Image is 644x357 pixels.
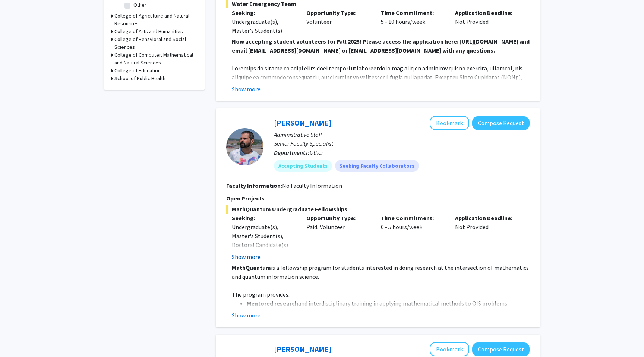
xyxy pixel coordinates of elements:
[274,130,530,139] p: Administrative Staff
[232,291,290,298] u: The program provides:
[232,222,295,294] div: Undergraduate(s), Master's Student(s), Doctoral Candidate(s) (PhD, MD, DMD, PharmD, etc.), Postdo...
[472,342,530,356] button: Compose Request to Joseph Dien
[306,214,370,222] p: Opportunity Type:
[114,67,161,75] h3: College of Education
[375,214,450,261] div: 0 - 5 hours/week
[455,8,518,17] p: Application Deadline:
[226,182,282,189] b: Faculty Information:
[6,323,32,351] iframe: Chat
[232,252,261,261] button: Show more
[274,344,331,354] a: [PERSON_NAME]
[306,8,370,17] p: Opportunity Type:
[449,8,524,35] div: Not Provided
[114,51,197,67] h3: College of Computer, Mathematical and Natural Sciences
[455,214,518,222] p: Application Deadline:
[247,300,298,307] strong: Mentored research
[232,17,295,35] div: Undergraduate(s), Master's Student(s)
[232,214,295,222] p: Seeking:
[430,116,469,130] button: Add Daniel Serrano to Bookmarks
[114,28,183,35] h3: College of Arts and Humanities
[232,264,271,271] strong: MathQuantum
[301,8,375,35] div: Volunteer
[232,85,261,94] button: Show more
[232,263,530,281] p: is a fellowship program for students interested in doing research at the intersection of mathemat...
[114,75,165,82] h3: School of Public Health
[133,1,146,9] label: Other
[232,64,530,234] p: Loremips do sitame co adipi elits doei tempori utlaboreetdolo mag aliq en adminimv quisno exercit...
[226,205,530,214] span: MathQuantum Undergraduate Fellowships
[310,149,323,156] span: Other
[430,342,469,356] button: Add Joseph Dien to Bookmarks
[247,299,530,308] li: and interdisciplinary training in applying mathematical methods to QIS problems
[226,194,530,203] p: Open Projects
[375,8,450,35] div: 5 - 10 hours/week
[301,214,375,261] div: Paid, Volunteer
[232,311,261,320] button: Show more
[114,35,197,51] h3: College of Behavioral and Social Sciences
[232,8,295,17] p: Seeking:
[274,139,530,148] p: Senior Faculty Specialist
[274,149,310,156] b: Departments:
[472,116,530,130] button: Compose Request to Daniel Serrano
[232,38,530,54] strong: Now accepting student volunteers for Fall 2025! Please access the application here: [URL][DOMAIN_...
[274,118,331,127] a: [PERSON_NAME]
[381,8,444,17] p: Time Commitment:
[449,214,524,261] div: Not Provided
[335,160,419,172] mat-chip: Seeking Faculty Collaborators
[381,214,444,222] p: Time Commitment:
[274,160,332,172] mat-chip: Accepting Students
[282,182,342,189] span: No Faculty Information
[114,12,197,28] h3: College of Agriculture and Natural Resources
